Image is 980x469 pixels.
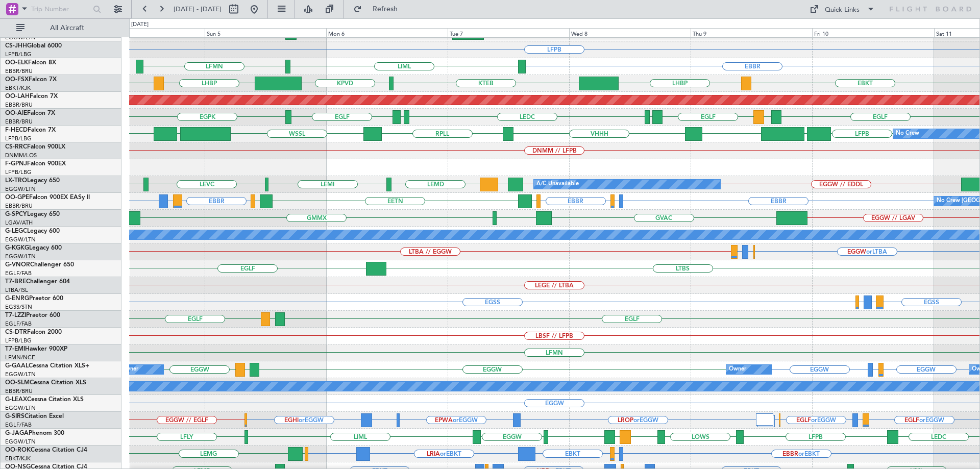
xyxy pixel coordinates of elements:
[5,236,36,243] a: EGGW/LTN
[5,43,27,49] span: CS-JHH
[5,77,29,83] span: OO-FSX
[5,161,66,167] a: F-GPNJFalcon 900EX
[5,262,74,268] a: G-VNORChallenger 650
[5,60,28,66] span: OO-ELK
[205,28,326,37] div: Sun 5
[5,337,32,344] a: LFPB/LBG
[5,228,27,234] span: G-LEGC
[27,24,108,32] span: All Aircraft
[5,110,27,116] span: OO-AIE
[5,84,31,92] a: EBKT/KJK
[5,413,64,419] a: G-SIRSCitation Excel
[11,20,111,36] button: All Aircraft
[5,312,60,318] a: T7-LZZIPraetor 600
[896,126,919,141] div: No Crew
[5,194,90,201] a: OO-GPEFalcon 900EX EASy II
[5,312,26,318] span: T7-LZZI
[729,362,746,377] div: Owner
[569,28,691,37] div: Wed 8
[131,20,149,29] div: [DATE]
[5,380,86,386] a: OO-SLMCessna Citation XLS
[5,430,64,436] a: G-JAGAPhenom 300
[5,421,32,429] a: EGLF/FAB
[5,161,27,167] span: F-GPNJ
[5,77,57,83] a: OO-FSXFalcon 7X
[5,329,27,335] span: CS-DTR
[5,194,29,201] span: OO-GPE
[5,67,33,75] a: EBBR/BRU
[5,228,60,234] a: G-LEGCLegacy 600
[5,397,27,403] span: G-LEAX
[5,455,31,462] a: EBKT/KJK
[5,413,24,419] span: G-SIRS
[5,279,26,285] span: T7-BRE
[5,43,62,49] a: CS-JHHGlobal 6000
[5,295,29,302] span: G-ENRG
[5,363,29,369] span: G-GAAL
[5,346,25,352] span: T7-EMI
[364,6,407,13] span: Refresh
[5,211,60,217] a: G-SPCYLegacy 650
[5,404,36,412] a: EGGW/LTN
[5,279,70,285] a: T7-BREChallenger 604
[5,363,89,369] a: G-GAALCessna Citation XLS+
[5,447,87,453] a: OO-ROKCessna Citation CJ4
[5,380,30,386] span: OO-SLM
[5,135,32,142] a: LFPB/LBG
[5,354,35,361] a: LFMN/NCE
[5,447,31,453] span: OO-ROK
[5,387,33,395] a: EBBR/BRU
[804,1,880,17] button: Quick Links
[5,219,33,227] a: LGAV/ATH
[5,93,58,100] a: OO-LAHFalcon 7X
[5,127,56,133] a: F-HECDFalcon 7X
[5,185,36,193] a: EGGW/LTN
[5,93,30,100] span: OO-LAH
[448,28,569,37] div: Tue 7
[349,1,410,17] button: Refresh
[5,51,32,58] a: LFPB/LBG
[5,262,30,268] span: G-VNOR
[691,28,812,37] div: Thu 9
[5,245,29,251] span: G-KGKG
[5,438,36,446] a: EGGW/LTN
[5,346,67,352] a: T7-EMIHawker 900XP
[5,101,33,109] a: EBBR/BRU
[121,362,138,377] div: Owner
[812,28,934,37] div: Fri 10
[536,177,579,192] div: A/C Unavailable
[5,34,36,41] a: EGGW/LTN
[326,28,448,37] div: Mon 6
[5,269,32,277] a: EGLF/FAB
[5,127,28,133] span: F-HECD
[5,118,33,126] a: EBBR/BRU
[5,320,32,328] a: EGLF/FAB
[5,253,36,260] a: EGGW/LTN
[5,178,27,184] span: LX-TRO
[5,144,27,150] span: CS-RRC
[5,295,63,302] a: G-ENRGPraetor 600
[174,5,222,14] span: [DATE] - [DATE]
[5,211,27,217] span: G-SPCY
[31,2,90,17] input: Trip Number
[5,303,32,311] a: EGSS/STN
[825,5,860,15] div: Quick Links
[5,430,29,436] span: G-JAGA
[5,245,62,251] a: G-KGKGLegacy 600
[5,144,65,150] a: CS-RRCFalcon 900LX
[5,286,28,294] a: LTBA/ISL
[5,178,60,184] a: LX-TROLegacy 650
[5,371,36,378] a: EGGW/LTN
[5,152,37,159] a: DNMM/LOS
[5,110,55,116] a: OO-AIEFalcon 7X
[5,202,33,210] a: EBBR/BRU
[5,60,56,66] a: OO-ELKFalcon 8X
[5,329,62,335] a: CS-DTRFalcon 2000
[5,168,32,176] a: LFPB/LBG
[83,28,205,37] div: Sat 4
[5,397,84,403] a: G-LEAXCessna Citation XLS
